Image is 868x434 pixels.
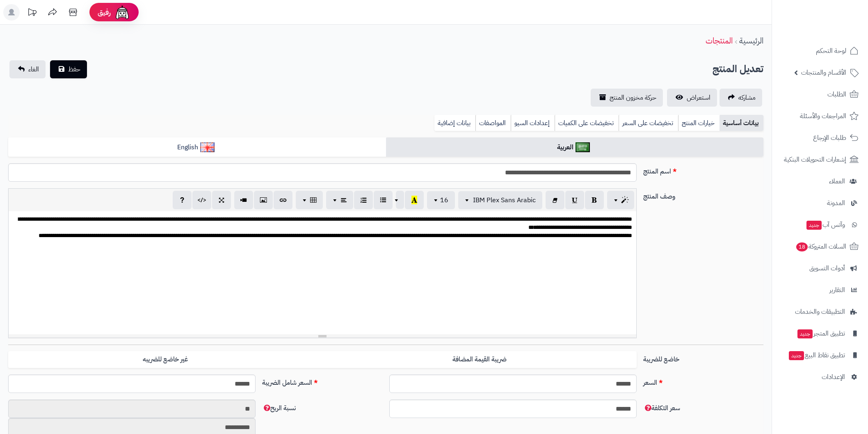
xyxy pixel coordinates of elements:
[678,115,720,131] a: خيارات المنتج
[643,403,680,413] span: سعر التكلفة
[777,324,863,343] a: تطبيق المتجرجديد
[720,115,763,131] a: بيانات أساسية
[386,137,764,158] a: العربية
[98,7,111,17] span: رفيق
[50,60,87,78] button: حفظ
[687,93,710,103] span: استعراض
[706,34,733,47] a: المنتجات
[797,328,845,339] span: تطبيق المتجر
[511,115,555,131] a: إعدادات السيو
[827,197,845,209] span: المدونة
[829,176,845,187] span: العملاء
[9,60,46,78] a: الغاء
[640,163,767,176] label: اسم المنتج
[777,258,863,278] a: أدوات التسويق
[813,132,846,144] span: طلبات الإرجاع
[8,351,322,368] label: غير خاضع للضريبه
[796,242,808,251] span: 18
[713,61,763,78] h2: تعديل المنتج
[322,351,637,368] label: ضريبة القيمة المضافة
[22,4,42,23] a: تحديثات المنصة
[827,89,846,100] span: الطلبات
[777,128,863,148] a: طلبات الإرجاع
[777,367,863,387] a: الإعدادات
[797,329,813,338] span: جديد
[777,106,863,126] a: المراجعات والأسئلة
[720,89,762,107] a: مشاركه
[8,137,386,158] a: English
[795,241,846,252] span: السلات المتروكة
[777,193,863,213] a: المدونة
[777,345,863,365] a: تطبيق نقاط البيعجديد
[795,306,845,318] span: التطبيقات والخدمات
[788,349,845,361] span: تطبيق نقاط البيع
[777,237,863,256] a: السلات المتروكة18
[200,142,215,152] img: English
[259,375,386,388] label: السعر شامل الضريبة
[475,115,511,131] a: المواصفات
[114,4,130,21] img: ai-face.png
[777,280,863,300] a: التقارير
[640,188,767,201] label: وصف المنتج
[28,64,39,74] span: الغاء
[777,302,863,322] a: التطبيقات والخدمات
[434,115,475,131] a: بيانات إضافية
[667,89,717,107] a: استعراض
[262,403,296,413] span: نسبة الربح
[816,45,846,57] span: لوحة التحكم
[473,195,536,205] span: IBM Plex Sans Arabic
[610,93,656,103] span: حركة مخزون المنتج
[777,215,863,235] a: وآتس آبجديد
[640,351,767,364] label: خاضع للضريبة
[829,284,845,296] span: التقارير
[806,221,822,230] span: جديد
[591,89,663,107] a: حركة مخزون المنتج
[739,34,763,47] a: الرئيسية
[555,115,619,131] a: تخفيضات على الكميات
[809,263,845,274] span: أدوات التسويق
[68,64,80,74] span: حفظ
[576,142,590,152] img: العربية
[789,351,804,360] span: جديد
[777,41,863,61] a: لوحة التحكم
[738,93,756,103] span: مشاركه
[800,110,846,122] span: المراجعات والأسئلة
[640,375,767,388] label: السعر
[777,171,863,191] a: العملاء
[440,195,448,205] span: 16
[784,154,846,165] span: إشعارات التحويلات البنكية
[458,191,542,209] button: IBM Plex Sans Arabic
[801,67,846,78] span: الأقسام والمنتجات
[777,85,863,104] a: الطلبات
[427,191,455,209] button: 16
[806,219,845,231] span: وآتس آب
[777,150,863,169] a: إشعارات التحويلات البنكية
[619,115,678,131] a: تخفيضات على السعر
[822,371,845,383] span: الإعدادات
